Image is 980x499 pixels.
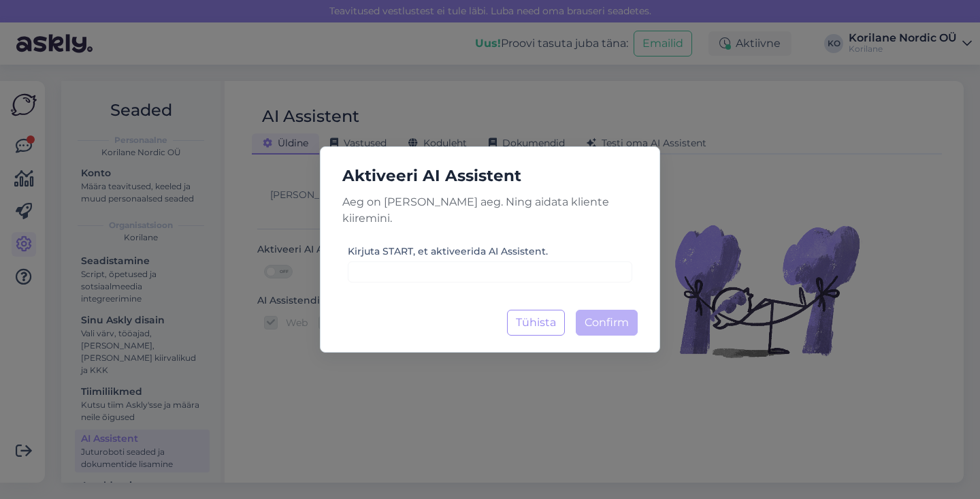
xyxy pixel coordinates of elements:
[331,194,649,227] p: Aeg on [PERSON_NAME] aeg. Ning aidata kliente kiiremini.
[348,244,548,259] label: Kirjuta START, et aktiveerida AI Assistent.
[507,310,565,336] button: Tühista
[585,316,629,329] span: Confirm
[331,163,649,189] h5: Aktiveeri AI Assistent
[576,310,638,336] button: Confirm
